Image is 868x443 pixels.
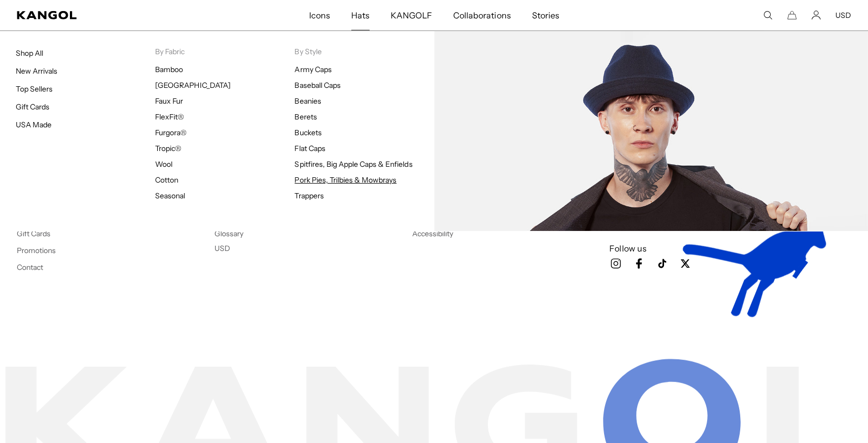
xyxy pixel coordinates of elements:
button: USD [215,244,230,253]
summary: Search here [763,11,772,20]
a: Trappers [294,191,323,200]
a: Berets [294,112,316,122]
h3: Follow us [609,243,851,254]
a: Pork Pies, Trilbies & Mowbrays [294,175,396,185]
a: FlexFit® [155,112,184,122]
a: Bamboo [155,65,183,74]
button: Cart [787,11,796,20]
a: [GEOGRAPHIC_DATA] [155,80,230,90]
a: New Arrivals [16,66,57,76]
a: Gift Cards [16,102,49,112]
a: Top Sellers [16,84,53,94]
a: Spitfires, Big Apple Caps & Enfields [294,159,412,169]
a: USA Made [16,120,52,129]
a: Buckets [294,128,321,137]
a: Tropic® [155,144,181,153]
a: Shop All [16,48,43,58]
a: Furgora® [155,128,187,137]
a: Contact [17,263,43,272]
p: By Fabric [155,47,294,56]
a: Gift Cards [17,229,50,238]
a: Baseball Caps [294,80,340,90]
a: Accessibility [412,229,453,238]
a: Flat Caps [294,144,325,153]
a: Cotton [155,175,178,185]
button: USD [835,11,851,20]
a: Seasonal [155,191,185,200]
a: Glossary [215,229,243,238]
a: Kangol [17,11,205,19]
a: Promotions [17,246,56,255]
a: Wool [155,159,172,169]
a: Army Caps [294,65,331,74]
a: Beanies [294,96,321,106]
a: Account [811,11,821,20]
a: Faux Fur [155,96,183,106]
p: By Style [294,47,434,56]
